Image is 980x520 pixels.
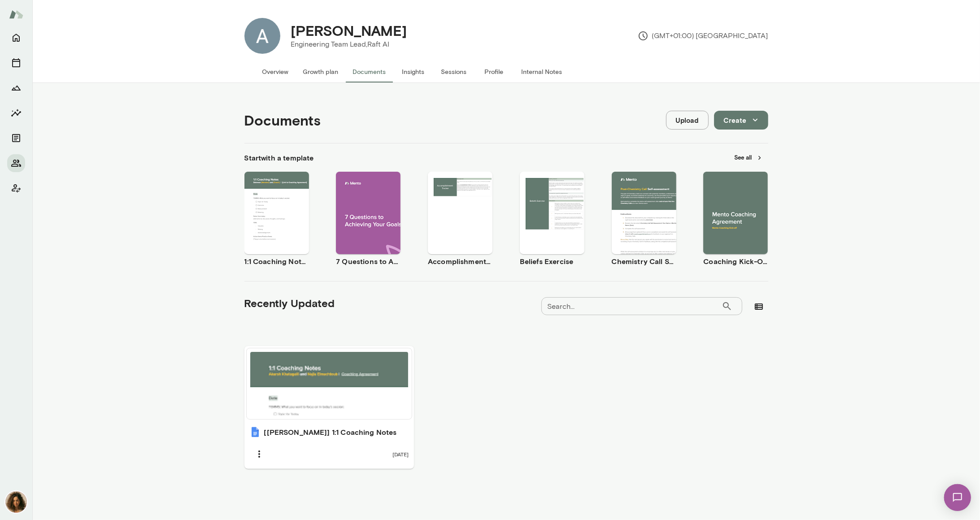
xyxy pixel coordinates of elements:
[474,61,514,82] button: Profile
[9,6,23,23] img: Mento
[7,129,25,147] button: Documents
[729,151,768,165] button: See all
[244,18,280,54] img: Akarsh Khatagalli
[434,61,474,82] button: Sessions
[392,451,409,458] span: [DATE]
[7,54,25,72] button: Sessions
[296,61,346,82] button: Growth plan
[7,154,25,172] button: Members
[336,256,401,267] h6: 7 Questions to Achieving Your Goals
[264,427,397,438] h6: [[PERSON_NAME]] 1:1 Coaching Notes
[7,179,25,197] button: Client app
[514,61,570,82] button: Internal Notes
[291,39,407,50] p: Engineering Team Lead, Raft AI
[7,104,25,122] button: Insights
[346,61,393,82] button: Documents
[244,112,321,129] h4: Documents
[638,30,768,41] p: (GMT+01:00) [GEOGRAPHIC_DATA]
[7,29,25,47] button: Home
[250,427,261,438] img: [Akarsh] 1:1 Coaching Notes
[244,256,309,267] h6: 1:1 Coaching Notes
[714,111,768,130] button: Create
[612,256,676,267] h6: Chemistry Call Self-Assessment [Coaches only]
[703,256,768,267] h6: Coaching Kick-Off | Coaching Agreement
[393,61,434,82] button: Insights
[255,61,296,82] button: Overview
[7,79,25,97] button: Growth Plan
[428,256,492,267] h6: Accomplishment Tracker
[520,256,584,267] h6: Beliefs Exercise
[666,111,709,130] button: Upload
[291,22,407,39] h4: [PERSON_NAME]
[244,152,314,163] h6: Start with a template
[244,296,335,310] h5: Recently Updated
[5,491,27,513] img: Najla Elmachtoub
